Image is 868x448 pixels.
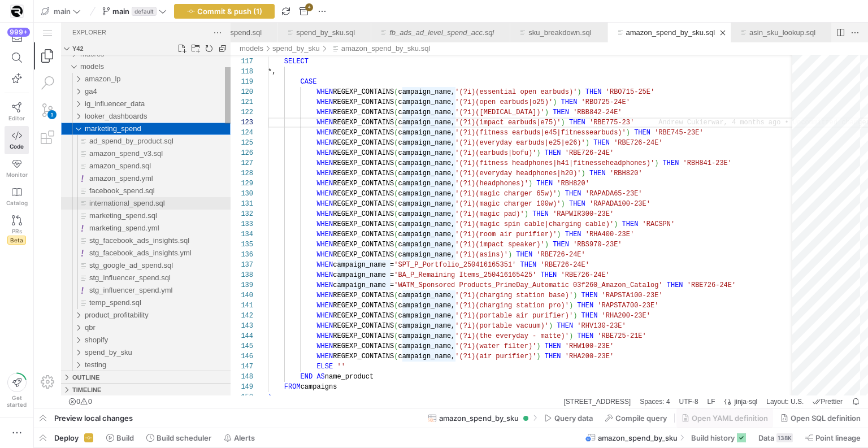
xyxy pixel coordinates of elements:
[283,177,299,185] span: WHEN
[815,373,828,385] a: Notifications
[10,143,24,150] span: Code
[535,177,552,185] span: THEN
[43,224,197,237] div: /models/marketing_spend/stg_facebook_ads_insights.yml
[699,373,728,385] div: jinja-sql
[283,147,299,155] span: WHEN
[580,116,628,124] span: 'RBE726-24E'
[364,66,421,73] span: campaign_name,
[283,96,299,104] span: WHEN
[364,86,421,94] span: campaign_name,
[776,433,793,442] div: 138K
[51,52,87,60] span: amazon_lp
[531,167,548,175] span: THEN
[27,311,197,324] div: shopify
[815,4,827,16] a: More Actions...
[51,324,197,336] div: /models/spend_by_sku
[730,373,772,385] a: Layout: U.S.
[699,373,727,385] a: jinja-sql
[421,137,620,145] span: '(?i)(fitness headphones|h41|fitnesseheadphones)'
[51,286,197,299] div: /models/product_profitability
[552,66,568,73] span: THEN
[615,414,667,423] span: Compile query
[364,76,421,84] span: campaign_name,
[5,27,29,47] button: 999+
[523,167,527,175] span: )
[27,348,197,360] div: Outline Section
[267,55,283,63] span: CASE
[156,20,167,32] a: New Folder...
[43,212,197,224] div: /models/marketing_spend/stg_facebook_ads_insights.sql
[283,167,299,175] span: WHEN
[728,373,774,385] div: Layout: U.S.
[421,86,510,94] span: '(?i)([MEDICAL_DATA])'
[27,199,197,212] div: marketing_spend.yml
[51,311,197,324] div: /models/shopify
[283,137,299,145] span: WHEN
[592,106,596,114] span: )
[307,21,397,30] a: amazon_spend_by_sku.sql
[629,137,645,145] span: THEN
[527,76,544,84] span: THEN
[207,44,219,54] div: 118
[688,373,699,385] a: Editor Language Status: Formatting, There are multiple formatters for 'jinja-sql' files. One of t...
[27,38,197,50] div: models
[51,77,111,85] span: ig_influencer_data
[421,167,523,175] span: '(?i)(magic charger 65w)'
[27,63,197,75] div: ga4
[51,88,197,100] div: /models/looker_dashboards
[141,428,216,447] button: Build scheduler
[27,162,197,175] div: facebook_spend.sql
[776,373,811,385] a: check-all Prettier
[207,115,219,125] div: 125
[527,177,531,185] span: )
[543,66,547,73] span: )
[27,50,197,63] div: amazon_lp
[27,299,197,311] div: qbr
[715,6,782,14] a: asin_sku_lookup.sql
[686,428,751,447] button: Build history
[554,414,593,423] span: Query data
[360,66,364,73] span: (
[27,224,197,237] div: stg_facebook_ads_insights.yml
[600,408,672,428] button: Compile query
[101,428,139,447] button: Build
[364,96,421,104] span: campaign_name,
[364,127,421,134] span: campaign_name,
[519,86,535,94] span: THEN
[38,349,66,361] h3: Outline
[46,40,70,48] span: models
[421,127,502,134] span: '(?i)(earbuds|bofu)'
[207,186,219,197] div: 132
[43,249,197,262] div: /models/marketing_spend/stg_influencer_spend.sql
[813,373,830,385] div: Notifications
[27,112,197,125] div: ad_spend_by_product.sql
[206,21,229,30] a: models
[51,50,197,63] div: /models/amazon_lp
[527,373,600,385] a: Ln 123, Col 41
[43,162,197,175] div: /models/marketing_spend/facebook_spend.sql
[360,167,364,175] span: (
[207,34,219,44] div: 117
[421,76,519,84] span: '(?i)(open earbuds|o25)'
[207,176,219,186] div: 131
[55,238,139,247] span: stg_google_ad_spend.sql
[55,214,155,222] span: stg_facebook_ads_insights.sql
[791,414,861,423] span: Open SQL definition
[250,35,275,43] span: SELECT
[27,360,197,373] div: Timeline Section
[283,116,299,124] span: WHEN
[55,226,158,234] span: stg_facebook_ads_insights.yml
[142,20,154,32] li: New File...
[51,313,74,321] span: shopify
[283,157,299,165] span: WHEN
[6,171,28,178] span: Monitor
[558,5,574,16] ul: Tab actions
[27,237,197,249] div: stg_google_ad_spend.sql
[38,361,67,373] h3: Timeline
[555,177,617,185] span: 'RAPADA100-23E'
[323,5,335,16] li: Close (⌘W)
[511,86,515,94] span: )
[5,154,29,182] a: Monitor
[572,66,620,73] span: 'RBO715-25E'
[494,157,498,165] span: )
